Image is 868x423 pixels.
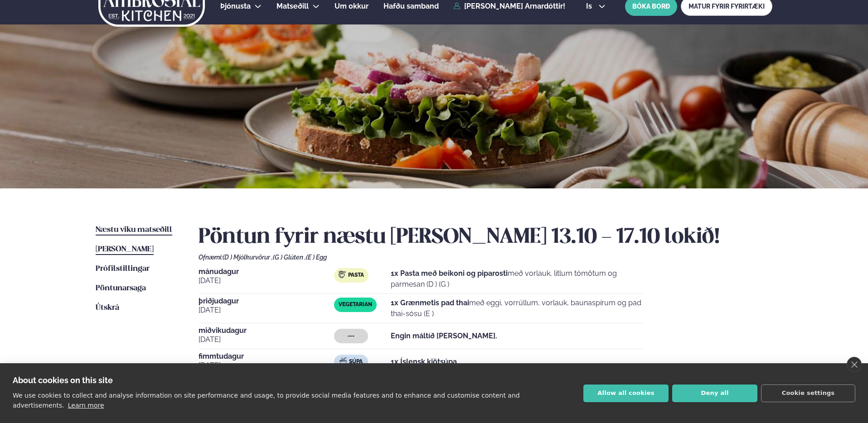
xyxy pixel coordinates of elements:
span: (D ) Mjólkurvörur , [223,254,273,261]
span: Prófílstillingar [96,265,150,273]
span: --- [348,332,354,340]
a: close [847,357,862,372]
span: [DATE] [199,360,334,371]
span: (E ) Egg [306,254,327,261]
a: Matseðill [276,1,309,12]
span: [DATE] [199,334,334,345]
button: Cookie settings [761,385,855,402]
img: soup.svg [339,357,347,365]
span: Súpa [349,358,363,365]
strong: Engin máltíð [PERSON_NAME]. [391,332,497,340]
span: mánudagur [199,268,334,275]
a: [PERSON_NAME] Arnardóttir! [453,2,565,10]
span: fimmtudagur [199,353,334,360]
p: We use cookies to collect and analyse information on site performance and usage, to provide socia... [13,392,520,409]
span: Vegetarian [339,301,372,308]
h2: Pöntun fyrir næstu [PERSON_NAME] 13.10 - 17.10 lokið! [199,225,772,250]
a: Um okkur [335,1,369,12]
span: Matseðill [276,2,309,10]
strong: 1x Íslensk kjötsúpa [391,357,457,366]
span: þriðjudagur [199,298,334,305]
span: miðvikudagur [199,327,334,334]
a: Prófílstillingar [96,264,150,274]
span: Útskrá [96,304,119,312]
span: is [586,3,595,10]
p: með vorlauk, litlum tómötum og parmesan (D ) (G ) [391,268,643,290]
div: Ofnæmi: [199,254,772,261]
span: Um okkur [335,2,369,10]
a: Þjónusta [220,1,251,12]
span: (G ) Glúten , [273,254,306,261]
a: Learn more [68,402,104,409]
a: Útskrá [96,303,119,313]
button: Deny all [672,385,757,402]
p: með eggi, vorrúllum, vorlauk, baunaspírum og pad thai-sósu (E ) [391,298,643,319]
span: Pöntunarsaga [96,284,146,292]
img: pasta.svg [339,271,346,278]
a: Hafðu samband [383,1,439,12]
span: Hafðu samband [383,2,439,10]
strong: 1x Pasta með beikoni og piparosti [391,269,508,278]
a: Pöntunarsaga [96,283,146,294]
span: Þjónusta [220,2,251,10]
span: Næstu viku matseðill [96,226,172,234]
a: [PERSON_NAME] [96,244,154,255]
button: is [579,3,613,10]
a: Næstu viku matseðill [96,225,172,236]
span: Pasta [348,272,364,279]
strong: 1x Grænmetis pad thai [391,298,469,307]
strong: About cookies on this site [13,375,113,385]
span: [DATE] [199,305,334,316]
span: [PERSON_NAME] [96,245,154,253]
span: [DATE] [199,275,334,286]
button: Allow all cookies [583,385,669,402]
